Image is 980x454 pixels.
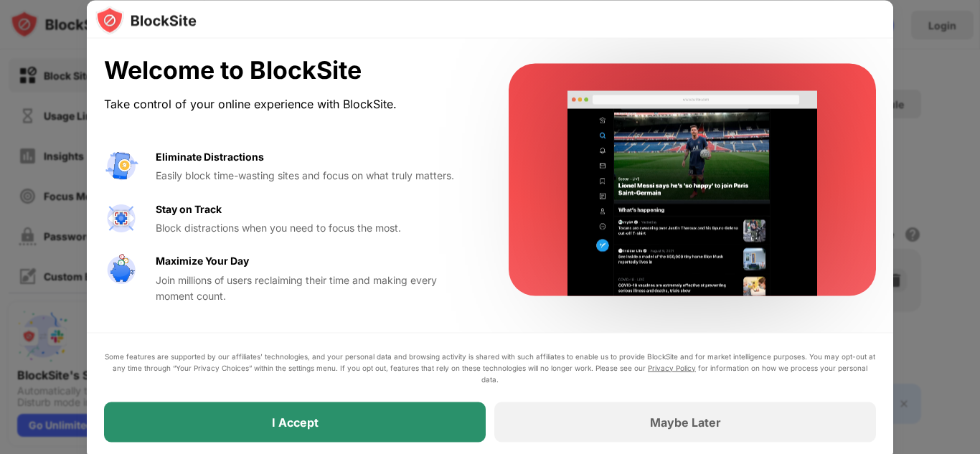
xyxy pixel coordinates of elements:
[156,168,474,184] div: Easily block time-wasting sites and focus on what truly matters.
[95,6,197,34] img: logo-blocksite.svg
[104,93,474,114] div: Take control of your online experience with BlockSite.
[104,56,474,85] div: Welcome to BlockSite
[156,219,474,235] div: Block distractions when you need to focus the most.
[648,363,696,372] a: Privacy Policy
[104,350,876,384] div: Some features are supported by our affiliates’ technologies, and your personal data and browsing ...
[156,253,249,269] div: Maximize Your Day
[156,148,264,164] div: Eliminate Distractions
[650,415,721,429] div: Maybe Later
[156,201,222,217] div: Stay on Track
[104,148,138,183] img: value-avoid-distractions.svg
[272,415,319,429] div: I Accept
[104,253,138,288] img: value-safe-time.svg
[156,272,474,304] div: Join millions of users reclaiming their time and making every moment count.
[104,201,138,235] img: value-focus.svg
